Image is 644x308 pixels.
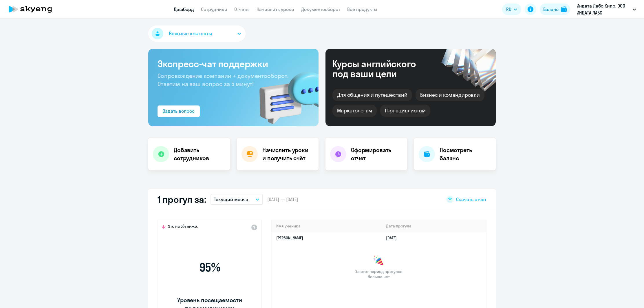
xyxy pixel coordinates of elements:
[386,235,401,240] a: [DATE]
[234,6,250,12] a: Отчеты
[158,194,206,205] h2: 1 прогул за:
[168,224,198,231] span: Это на 5% ниже,
[506,6,511,13] span: RU
[440,146,491,162] h4: Посмотреть баланс
[276,235,303,240] a: [PERSON_NAME]
[201,6,227,12] a: Сотрудники
[540,3,570,15] button: Балансbalance
[211,194,263,205] button: Текущий месяц
[354,269,403,279] span: За этот период прогулов больше нет
[174,6,194,12] a: Дашборд
[148,25,246,42] button: Важные контакты
[380,105,430,117] div: IT-специалистам
[543,6,559,13] div: Баланс
[163,107,195,114] div: Задать вопрос
[373,255,385,267] img: congrats
[158,72,288,88] span: Сопровождение компании + документооборот. Ответим на ваш вопрос за 5 минут!
[169,30,212,37] span: Важные контакты
[176,260,243,274] span: 95 %
[174,146,225,162] h4: Добавить сотрудников
[456,196,486,203] span: Скачать отчет
[214,196,248,203] p: Текущий месяц
[577,2,630,16] p: Индата Лабс Кипр, ООО ИНДАТА ЛАБС
[158,105,200,117] button: Задать вопрос
[251,61,319,126] img: bg-img
[301,6,340,12] a: Документооборот
[351,146,402,162] h4: Сформировать отчет
[381,220,486,232] th: Дата прогула
[267,196,298,203] span: [DATE] — [DATE]
[347,6,377,12] a: Все продукты
[262,146,313,162] h4: Начислить уроки и получить счёт
[257,6,294,12] a: Начислить уроки
[416,89,484,101] div: Бизнес и командировки
[332,59,431,79] div: Курсы английского под ваши цели
[272,220,381,232] th: Имя ученика
[332,105,377,117] div: Маркетологам
[332,89,412,101] div: Для общения и путешествий
[158,58,309,70] h3: Экспресс-чат поддержки
[574,2,639,16] button: Индата Лабс Кипр, ООО ИНДАТА ЛАБС
[502,3,521,15] button: RU
[561,6,567,12] img: balance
